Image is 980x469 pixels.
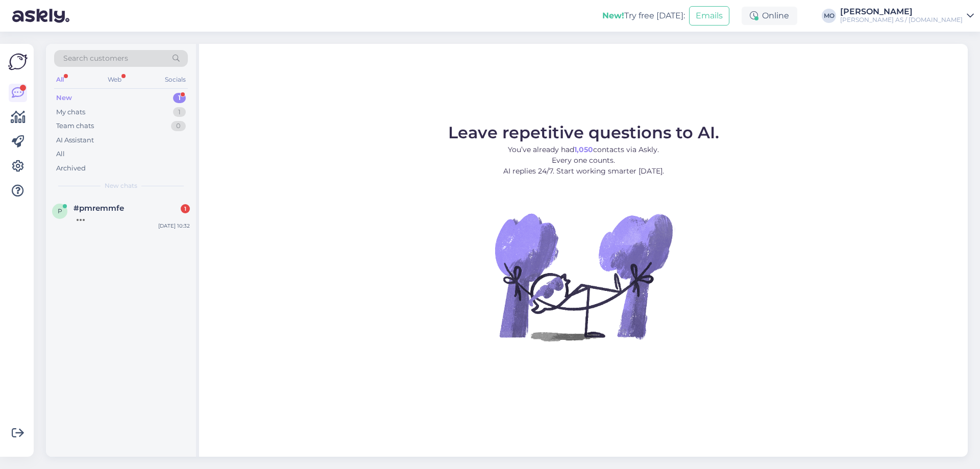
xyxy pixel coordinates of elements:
[54,73,66,86] div: All
[840,16,963,24] div: [PERSON_NAME] AS / [DOMAIN_NAME]
[171,121,186,131] div: 0
[56,135,94,145] div: AI Assistant
[742,7,797,25] div: Online
[73,204,124,213] span: #pmremmfe
[158,222,190,230] div: [DATE] 10:32
[58,207,62,215] span: p
[181,204,190,213] div: 1
[163,73,188,86] div: Socials
[63,53,128,64] span: Search customers
[492,185,675,368] img: No Chat active
[56,107,85,117] div: My chats
[173,93,186,103] div: 1
[448,122,719,142] span: Leave repetitive questions to AI.
[840,8,963,16] div: [PERSON_NAME]
[574,145,593,154] b: 1,050
[689,6,729,26] button: Emails
[106,73,124,86] div: Web
[56,93,72,103] div: New
[8,52,28,71] img: Askly Logo
[822,9,836,23] div: MO
[840,8,974,24] a: [PERSON_NAME][PERSON_NAME] AS / [DOMAIN_NAME]
[56,121,94,131] div: Team chats
[56,163,86,174] div: Archived
[56,149,65,159] div: All
[173,107,186,117] div: 1
[448,144,719,177] p: You’ve already had contacts via Askly. Every one counts. AI replies 24/7. Start working smarter [...
[602,10,685,22] div: Try free [DATE]:
[602,11,624,20] b: New!
[105,181,137,190] span: New chats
